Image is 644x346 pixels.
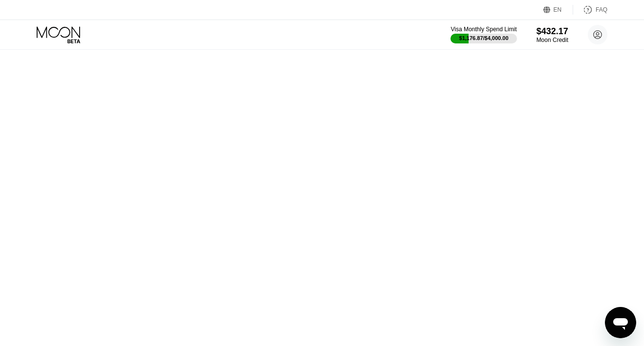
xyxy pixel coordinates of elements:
[543,5,573,15] div: EN
[451,26,516,33] div: Visa Monthly Spend Limit
[573,5,607,15] div: FAQ
[459,35,509,41] div: $1,176.87 / $4,000.00
[605,307,636,338] iframe: Кнопка запуска окна обмена сообщениями
[537,26,568,43] div: $432.17Moon Credit
[537,37,568,43] div: Moon Credit
[596,6,607,13] div: FAQ
[451,26,516,43] div: Visa Monthly Spend Limit$1,176.87/$4,000.00
[554,6,562,13] div: EN
[537,26,568,37] div: $432.17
